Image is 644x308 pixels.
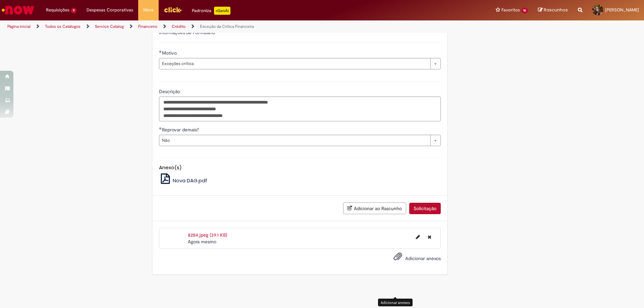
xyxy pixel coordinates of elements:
span: Rascunhos [544,7,568,13]
span: Exceções crítica [162,58,427,69]
time: 30/09/2025 17:52:38 [188,239,216,245]
img: click_logo_yellow_360x200.png [164,5,182,15]
a: Nova DAG.pdf [159,177,208,184]
a: Rascunhos [538,7,568,13]
button: Adicionar anexos [392,250,404,266]
span: More [143,7,154,13]
a: Financeiro [138,24,157,29]
p: +GenAi [214,7,230,15]
label: Informações de Formulário [159,29,215,36]
div: Adicionar anexos [378,299,413,306]
h5: Anexo(s) [159,165,441,171]
button: Editar nome de arquivo 8284.jpeg [412,232,424,242]
span: 16 [521,8,528,13]
span: Descrição [159,88,181,95]
span: Requisições [46,7,69,13]
span: Nova DAG.pdf [173,177,207,184]
button: Excluir 8284.jpeg [424,232,435,242]
button: Adicionar ao Rascunho [343,202,406,214]
a: Página inicial [7,24,31,29]
div: Padroniza [192,7,230,15]
span: Agora mesmo [188,239,216,245]
span: [PERSON_NAME] [605,7,639,13]
span: Obrigatório Preenchido [159,127,162,130]
span: Não [162,135,427,146]
ul: Trilhas de página [5,20,424,33]
span: Adicionar anexos [405,256,441,262]
span: Favoritos [501,7,520,13]
span: 9 [71,8,76,13]
span: Obrigatório Preenchido [159,50,162,53]
img: ServiceNow [1,3,35,17]
a: Service Catalog [95,24,124,29]
span: Motivo [162,50,178,56]
a: Exceção da Crítica Financeira [200,24,254,29]
span: Reprovar demais? [162,127,200,133]
textarea: Descrição [159,97,441,121]
a: Todos os Catálogos [45,24,80,29]
a: Crédito [172,24,185,29]
button: Solicitação [409,203,441,214]
a: 8284.jpeg (39.1 KB) [188,232,227,238]
span: Despesas Corporativas [87,7,133,13]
